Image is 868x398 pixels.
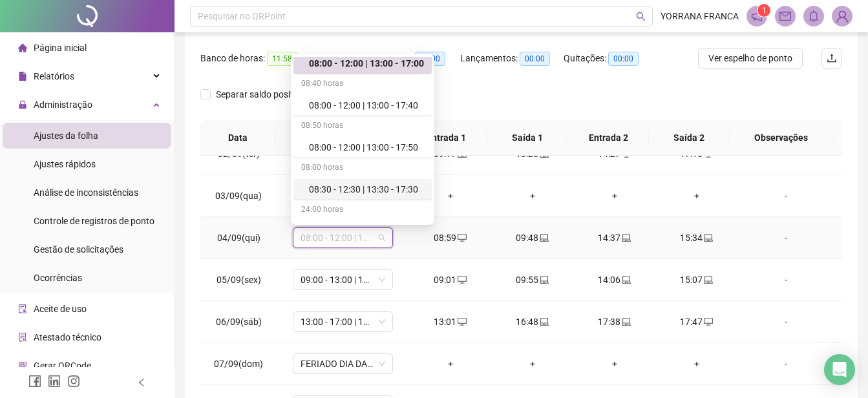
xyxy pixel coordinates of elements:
th: Saída 1 [487,120,567,156]
div: 14:37 [584,231,645,245]
div: + [584,189,645,203]
span: Gestão de solicitações [34,244,123,255]
span: 09:00 - 13:00 | 14:00 - 18:00 [301,270,385,289]
div: 08:00 - 12:00 | 13:00 - 17:00 [293,53,432,74]
div: - [748,231,824,245]
span: linkedin [48,375,61,388]
div: 08:00 - 12:00 | 13:00 - 17:50 [293,137,432,158]
span: Ver espelho de ponto [708,51,792,65]
th: Data [200,120,276,156]
div: + [419,189,481,203]
span: mail [779,10,791,22]
th: Observações [730,120,832,156]
span: YORRANA FRANCA [661,9,739,23]
div: 09:00 - 00:00 [293,221,432,242]
div: + [502,189,563,203]
span: 08:00 - 12:00 | 13:00 - 17:00 [301,228,385,247]
div: Banco de horas: [200,51,310,66]
div: 09:01 [419,273,481,287]
span: laptop [620,275,631,284]
span: FERIADO DIA DA INDEPENDÊNCIA [301,354,385,373]
span: laptop [538,317,549,326]
span: desktop [456,317,467,326]
span: laptop [538,233,549,242]
span: Controle de registros de ponto [34,216,154,226]
div: 15:07 [666,273,727,287]
div: - [748,315,824,329]
span: desktop [703,317,713,326]
span: bell [808,10,820,22]
div: - [748,357,824,371]
span: 03/09(qua) [215,191,262,201]
span: desktop [456,275,467,284]
th: Saída 2 [649,120,730,156]
div: Open Intercom Messenger [824,354,855,385]
div: 08:59 [419,231,481,245]
div: 08:00 - 12:00 | 13:00 - 17:40 [309,98,424,112]
th: Jornadas [276,120,407,156]
span: 04/09(qui) [217,233,260,243]
span: laptop [703,275,713,284]
span: Gerar QRCode [34,361,91,371]
div: 09:48 [502,231,563,245]
span: 1 [762,6,767,15]
div: 16:48 [502,315,563,329]
div: 17:38 [584,315,645,329]
div: 08:30 - 12:30 | 13:30 - 17:30 [309,182,424,196]
div: + [666,357,727,371]
span: Aceite de uso [34,304,87,314]
span: Separar saldo positivo e negativo? [211,87,358,101]
span: lock [18,100,27,109]
div: 08:00 - 12:00 | 13:00 - 17:50 [309,140,424,154]
span: audit [18,304,27,313]
div: 09:55 [502,273,563,287]
div: 17:47 [666,315,727,329]
span: 11:58 [267,52,297,66]
span: laptop [703,233,713,242]
span: Observações [740,131,822,145]
div: 24:00 horas [293,200,432,221]
div: 08:40 horas [293,74,432,95]
span: 00:00 [415,52,445,66]
div: - [748,273,824,287]
span: 13:00 - 17:00 | 18:00 - 22:00 [301,312,385,331]
span: upload [827,53,837,63]
div: 08:00 horas [293,158,432,179]
span: notification [751,10,763,22]
span: left [137,378,146,387]
div: - [748,189,824,203]
span: Ocorrências [34,273,82,283]
span: Administração [34,99,92,110]
div: 15:34 [666,231,727,245]
span: Análise de inconsistências [34,187,138,198]
th: Entrada 2 [567,120,648,156]
span: 07/09(dom) [214,359,263,369]
span: instagram [67,375,80,388]
div: 08:50 horas [293,116,432,137]
sup: 1 [757,4,770,17]
div: Saldo anterior ao período: [310,51,460,66]
div: Quitações: [564,51,654,66]
div: + [584,357,645,371]
div: + [666,189,727,203]
span: 00:00 [608,52,639,66]
span: Relatórios [34,71,74,81]
button: Ver espelho de ponto [698,48,803,68]
span: solution [18,333,27,342]
span: laptop [620,317,631,326]
span: laptop [620,233,631,242]
div: + [502,357,563,371]
th: Entrada 1 [406,120,487,156]
div: Lançamentos: [460,51,564,66]
span: search [636,12,646,21]
span: 00:00 [520,52,550,66]
span: Página inicial [34,43,87,53]
span: laptop [538,275,549,284]
span: home [18,43,27,52]
span: Ajustes rápidos [34,159,96,169]
span: 06/09(sáb) [216,317,262,327]
div: + [419,357,481,371]
div: 08:00 - 12:00 | 13:00 - 17:40 [293,95,432,116]
span: Atestado técnico [34,332,101,342]
img: 94775 [832,6,852,26]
